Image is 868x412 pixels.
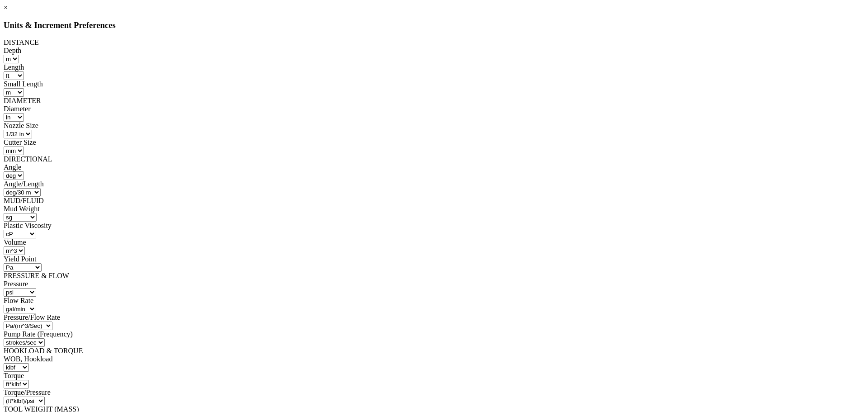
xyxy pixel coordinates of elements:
span: DIAMETER [4,97,41,104]
label: Nozzle Size [4,122,38,129]
label: Diameter [4,105,31,113]
label: Pressure/Flow Rate [4,313,60,321]
label: Pump Rate (Frequency) [4,330,73,338]
label: Small Length [4,80,43,88]
span: PRESSURE & FLOW [4,272,69,279]
span: DIRECTIONAL [4,155,52,163]
label: Angle [4,163,21,171]
label: Torque/Pressure [4,388,51,396]
label: Plastic Viscosity [4,222,52,229]
label: Yield Point [4,255,36,263]
label: Pressure [4,280,28,288]
label: Cutter Size [4,138,36,146]
h3: Units & Increment Preferences [4,20,864,30]
label: Torque [4,372,24,379]
span: HOOKLOAD & TORQUE [4,347,83,355]
span: DISTANCE [4,38,39,46]
label: Flow Rate [4,297,33,304]
label: WOB, Hookload [4,355,52,363]
a: × [4,4,8,11]
label: Angle/Length [4,180,44,188]
label: Mud Weight [4,205,40,213]
span: MUD/FLUID [4,197,44,204]
label: Volume [4,238,26,246]
label: Depth [4,47,21,54]
label: Length [4,63,24,71]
